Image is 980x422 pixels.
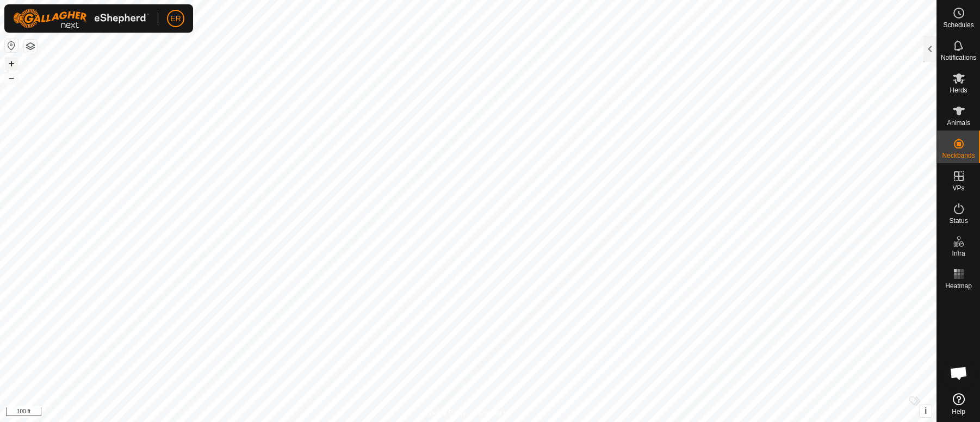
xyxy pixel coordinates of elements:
a: Privacy Policy [425,408,466,418]
span: Infra [952,250,965,257]
button: Reset Map [5,39,18,52]
button: + [5,57,18,70]
span: VPs [952,185,964,191]
span: Schedules [943,22,973,28]
button: i [920,405,932,417]
span: Herds [950,87,967,94]
a: Help [937,389,980,419]
span: Animals [947,120,970,126]
img: Gallagher Logo [13,9,149,28]
span: Status [949,218,967,224]
button: – [5,71,18,84]
span: Help [952,408,965,415]
span: Notifications [941,54,976,61]
span: Neckbands [942,152,975,159]
span: Heatmap [945,283,972,289]
span: ER [170,13,181,24]
a: Contact Us [479,408,511,418]
button: Map Layers [24,40,37,53]
span: i [925,406,927,415]
a: Open chat [942,357,975,389]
